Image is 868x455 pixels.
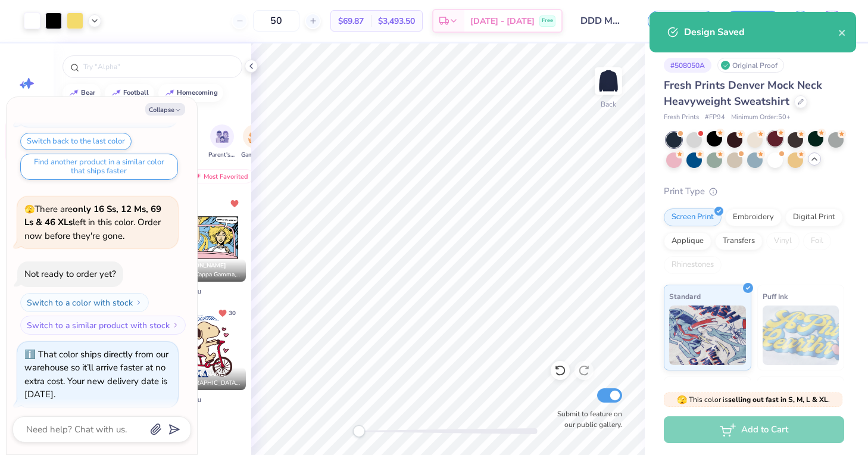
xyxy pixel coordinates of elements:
[763,290,788,303] span: Puff Ink
[601,99,616,110] div: Back
[227,197,242,211] button: Unlike
[105,84,154,102] button: football
[677,394,830,405] span: This color is .
[731,113,791,123] span: Minimum Order: 50 +
[63,84,101,102] button: bear
[177,370,226,378] span: [PERSON_NAME]
[669,306,746,365] img: Standard
[353,425,365,437] div: Accessibility label
[216,130,229,144] img: Parent's Weekend Image
[20,154,178,180] button: Find another product in a similar color that ships faster
[766,232,800,250] div: Vinyl
[135,299,142,306] img: Switch to a color with stock
[664,256,722,274] div: Rhinestones
[208,124,236,160] div: filter for Parent's Weekend
[13,95,41,105] span: Image AI
[145,103,185,116] button: Collapse
[208,124,236,160] button: filter button
[158,84,223,102] button: homecoming
[763,306,839,365] img: Puff Ink
[123,89,149,96] div: football
[378,15,415,27] span: $3,493.50
[24,268,116,280] div: Not ready to order yet?
[597,69,620,93] img: Back
[248,130,262,144] img: Game Day Image
[542,17,553,25] span: Free
[684,25,838,39] div: Design Saved
[470,15,535,27] span: [DATE] - [DATE]
[664,185,844,198] div: Print Type
[20,293,149,312] button: Switch to a color with stock
[81,89,95,96] div: bear
[664,78,822,108] span: Fresh Prints Denver Mock Neck Heavyweight Sweatshirt
[803,232,831,250] div: Foil
[241,124,268,160] button: filter button
[728,395,828,404] strong: selling out fast in S, M, L & XL
[725,208,782,226] div: Embroidery
[838,25,847,39] button: close
[165,89,174,96] img: trend_line.gif
[172,322,179,329] img: Switch to a similar product with stock
[24,204,35,215] span: 🫣
[24,203,161,229] strong: only 16 Ss, 12 Ms, 69 Ls & 46 XLs
[24,348,168,401] div: That color ships directly from our warehouse so it’ll arrive faster at no extra cost. Your new de...
[111,89,121,96] img: trend_line.gif
[338,15,364,27] span: $69.87
[664,113,699,123] span: Fresh Prints
[20,133,132,150] button: Switch back to the last color
[572,9,630,33] input: Untitled Design
[241,124,268,160] div: filter for Game Day
[664,58,711,73] div: # 508050A
[677,394,687,406] span: 🫣
[177,89,218,96] div: homecoming
[177,379,241,388] span: [GEOGRAPHIC_DATA], [GEOGRAPHIC_DATA]
[186,169,254,183] div: Most Favorited
[669,290,701,303] span: Standard
[208,151,236,160] span: Parent's Weekend
[664,208,722,226] div: Screen Print
[177,270,241,279] span: Kappa Kappa Gamma, [GEOGRAPHIC_DATA]
[82,61,235,73] input: Try "Alpha"
[785,208,843,226] div: Digital Print
[24,203,161,242] span: There are left in this color. Order now before they're gone.
[213,305,241,321] button: Unlike
[69,89,79,96] img: trend_line.gif
[177,261,226,270] span: [PERSON_NAME]
[20,316,186,335] button: Switch to a similar product with stock
[241,151,268,160] span: Game Day
[551,409,622,430] label: Submit to feature on our public gallery.
[715,232,763,250] div: Transfers
[229,310,236,316] span: 30
[717,58,784,73] div: Original Proof
[705,113,725,123] span: # FP94
[253,10,299,32] input: – –
[664,232,711,250] div: Applique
